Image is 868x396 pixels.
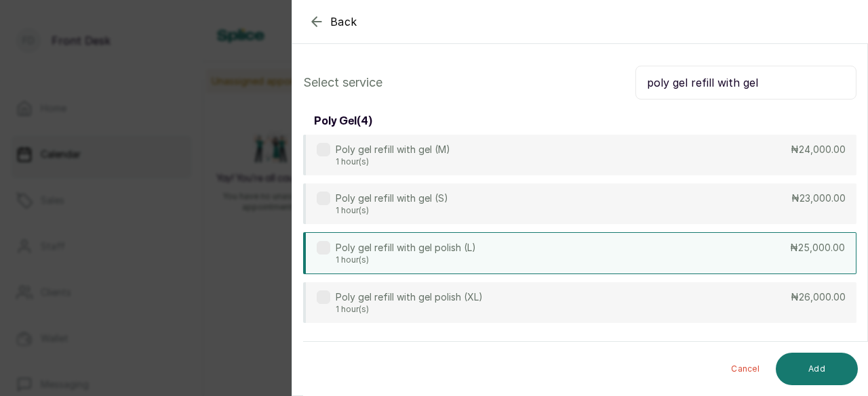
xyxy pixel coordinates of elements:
[314,113,372,129] h3: poly gel ( 4 )
[336,143,450,156] p: Poly gel refill with gel (M)
[336,304,483,315] p: 1 hour(s)
[303,73,382,92] p: Select service
[336,241,476,255] p: Poly gel refill with gel polish (L)
[791,192,846,205] p: ₦23,000.00
[336,205,448,216] p: 1 hour(s)
[720,353,770,385] button: Cancel
[776,353,858,385] button: Add
[635,66,856,100] input: Search.
[790,241,845,255] p: ₦25,000.00
[336,192,448,205] p: Poly gel refill with gel (S)
[336,290,483,304] p: Poly gel refill with gel polish (XL)
[336,255,476,265] p: 1 hour(s)
[791,290,846,304] p: ₦26,000.00
[336,156,450,167] p: 1 hour(s)
[791,143,846,156] p: ₦24,000.00
[309,14,357,30] button: Back
[330,14,357,30] span: Back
